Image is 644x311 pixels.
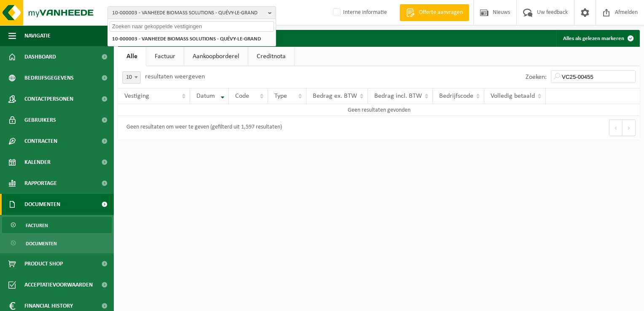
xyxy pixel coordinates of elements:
[145,73,205,80] label: resultaten weergeven
[24,253,63,274] span: Product Shop
[2,217,112,233] a: Facturen
[112,36,261,42] strong: 10-000003 - VANHEEDE BIOMASS SOLUTIONS - QUÉVY-LE-GRAND
[2,235,112,251] a: Documenten
[248,47,294,66] a: Creditnota
[123,72,140,83] span: 10
[331,6,387,19] label: Interne informatie
[556,30,639,47] button: Alles als gelezen markeren
[184,47,248,66] a: Aankoopborderel
[124,93,149,99] span: Vestiging
[24,173,57,194] span: Rapportage
[26,236,57,252] span: Documenten
[146,47,184,66] a: Factuur
[24,131,57,152] span: Contracten
[196,93,215,99] span: Datum
[313,93,357,99] span: Bedrag ex. BTW
[526,74,547,80] label: Zoeken:
[24,25,51,46] span: Navigatie
[24,46,56,67] span: Dashboard
[24,110,56,131] span: Gebruikers
[400,4,469,21] a: Offerte aanvragen
[623,119,636,136] button: Next
[609,119,623,136] button: Previous
[439,93,473,99] span: Bedrijfscode
[110,21,274,32] input: Zoeken naar gekoppelde vestigingen
[24,194,60,215] span: Documenten
[374,93,422,99] span: Bedrag incl. BTW
[24,88,73,110] span: Contactpersonen
[24,67,74,88] span: Bedrijfsgegevens
[118,104,640,116] td: Geen resultaten gevonden
[112,7,265,19] span: 10-000003 - VANHEEDE BIOMASS SOLUTIONS - QUÉVY-LE-GRAND
[122,120,282,135] div: Geen resultaten om weer te geven (gefilterd uit 1,597 resultaten)
[107,6,276,19] button: 10-000003 - VANHEEDE BIOMASS SOLUTIONS - QUÉVY-LE-GRAND
[26,217,48,233] span: Facturen
[491,93,535,99] span: Volledig betaald
[235,93,249,99] span: Code
[274,93,287,99] span: Type
[122,71,141,84] span: 10
[118,47,146,66] a: Alle
[417,8,465,17] span: Offerte aanvragen
[24,152,51,173] span: Kalender
[24,274,93,295] span: Acceptatievoorwaarden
